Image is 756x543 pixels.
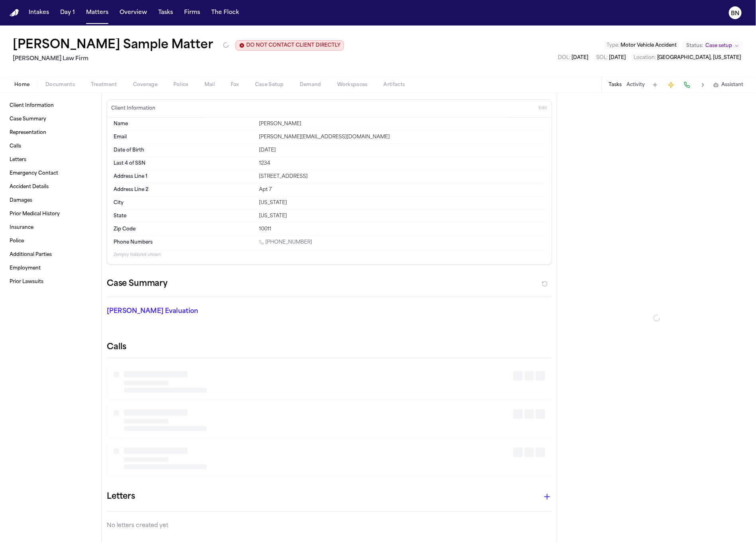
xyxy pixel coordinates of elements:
[259,213,545,219] div: [US_STATE]
[6,194,95,207] a: Damages
[155,6,176,20] button: Tasks
[681,79,693,90] button: Make a Call
[721,82,743,88] span: Assistant
[259,160,545,167] div: 1234
[45,82,75,88] span: Documents
[621,43,677,48] span: Motor Vehicle Accident
[26,6,52,20] button: Intakes
[255,82,284,88] span: Case Setup
[259,187,545,193] div: Apt 7
[91,82,117,88] span: Treatment
[259,239,312,246] a: Call 1 (919) 710-0999
[259,200,545,206] div: [US_STATE]
[259,147,545,153] div: [DATE]
[6,248,95,261] a: Additional Parties
[538,106,547,111] span: Edit
[231,82,239,88] span: Fax
[133,82,157,88] span: Coverage
[259,226,545,232] div: 10011
[6,140,95,153] a: Calls
[536,102,549,115] button: Edit
[83,6,112,20] button: Matters
[6,181,95,193] a: Accident Details
[246,42,340,49] span: DO NOT CONTACT CLIENT DIRECTLY
[110,105,157,112] h3: Client Information
[6,221,95,234] a: Insurance
[13,54,344,64] h2: [PERSON_NAME] Law Firm
[337,82,368,88] span: Workspaces
[657,55,741,60] span: [GEOGRAPHIC_DATA], [US_STATE]
[107,490,135,503] h1: Letters
[300,82,321,88] span: Demand
[666,79,677,90] button: Create Immediate Task
[107,277,167,290] h2: Case Summary
[682,41,743,51] button: Change status from Case setup
[6,235,95,248] a: Police
[6,167,95,180] a: Emergency Contact
[13,38,213,53] h1: [PERSON_NAME] Sample Matter
[596,55,608,60] span: SOL :
[634,55,656,60] span: Location :
[10,9,19,17] a: Home
[6,113,95,126] a: Case Summary
[114,187,254,193] dt: Address Line 2
[236,40,344,51] button: Edit client contact restriction
[259,121,545,127] div: [PERSON_NAME]
[384,82,405,88] span: Artifacts
[609,82,622,88] button: Tasks
[13,38,213,53] button: Edit matter name
[114,213,254,219] dt: State
[181,6,203,20] button: Firms
[6,208,95,220] a: Prior Medical History
[208,6,242,20] button: The Flock
[14,82,29,88] span: Home
[6,99,95,112] a: Client Information
[6,153,95,166] a: Letters
[713,82,743,88] button: Assistant
[558,55,570,60] span: DOL :
[114,121,254,127] dt: Name
[604,41,679,49] button: Edit Type: Motor Vehicle Accident
[705,43,732,49] span: Case setup
[6,262,95,275] a: Employment
[626,82,645,88] button: Activity
[107,521,552,531] p: No letters created yet
[114,173,254,180] dt: Address Line 1
[631,54,743,62] button: Edit Location: Raleigh, North Carolina
[114,226,254,232] dt: Zip Code
[57,6,78,20] button: Day 1
[259,134,545,140] div: [PERSON_NAME][EMAIL_ADDRESS][DOMAIN_NAME]
[116,6,150,20] button: Overview
[609,55,626,60] span: [DATE]
[650,79,661,90] button: Add Task
[173,82,189,88] span: Police
[6,275,95,288] a: Prior Lawsuits
[556,54,591,62] button: Edit DOL: 2025-07-01
[204,82,215,88] span: Mail
[114,147,254,153] dt: Date of Birth
[6,126,95,139] a: Representation
[114,134,254,140] dt: Email
[686,43,703,49] span: Status:
[607,43,619,48] span: Type :
[114,160,254,167] dt: Last 4 of SSN
[10,9,19,17] img: Finch Logo
[259,173,545,180] div: [STREET_ADDRESS]
[114,252,545,258] p: 2 empty fields not shown.
[114,200,254,206] dt: City
[571,55,588,60] span: [DATE]
[594,54,628,62] button: Edit SOL: 2027-07-01
[107,342,552,353] h2: Calls
[114,239,153,246] span: Phone Numbers
[107,307,249,316] p: [PERSON_NAME] Evaluation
